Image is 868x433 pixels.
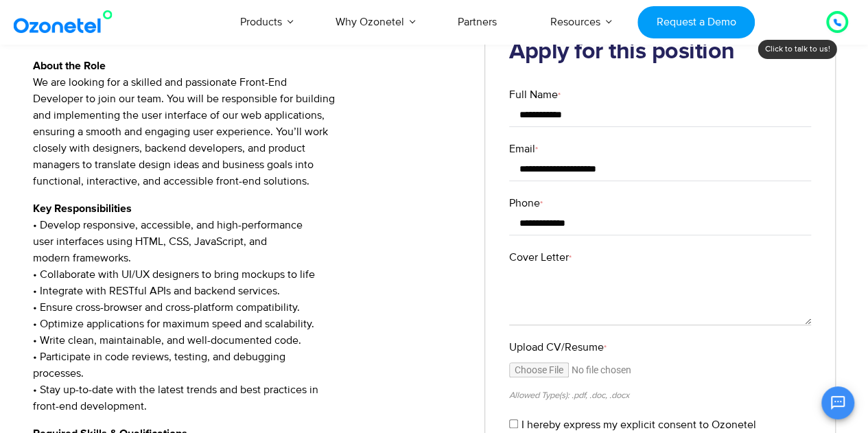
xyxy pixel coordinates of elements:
p: We are looking for a skilled and passionate Front-End Developer to join our team. You will be res... [33,58,465,189]
strong: About the Role [33,60,106,71]
p: • Develop responsive, accessible, and high-performance user interfaces using HTML, CSS, JavaScrip... [33,200,465,414]
label: Upload CV/Resume [509,339,811,355]
label: Email [509,141,811,157]
a: Request a Demo [637,6,755,38]
label: Cover Letter [509,249,811,266]
strong: Key Responsibilities [33,203,132,214]
label: Full Name [509,86,811,103]
small: Allowed Type(s): .pdf, .doc, .docx [509,390,629,401]
button: Open chat [821,386,854,419]
label: Phone [509,195,811,211]
h2: Apply for this position [509,38,811,66]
